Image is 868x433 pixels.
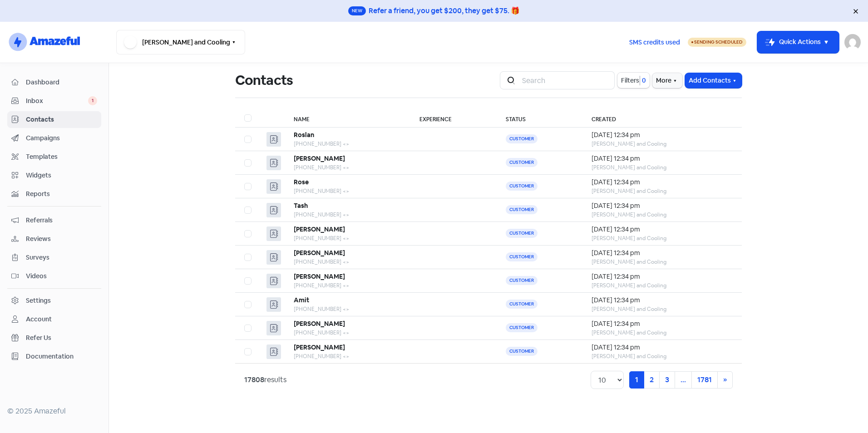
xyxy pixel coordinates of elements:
span: Customer [506,300,538,309]
th: Created [582,109,742,128]
div: [PHONE_NUMBER] <> [294,281,402,290]
th: Experience [410,109,497,128]
span: Customer [506,229,538,238]
a: Contacts [7,111,101,128]
button: [PERSON_NAME] and Cooling [116,30,245,54]
a: Refer Us [7,330,101,346]
span: Filters [621,76,639,85]
div: [PHONE_NUMBER] <> [294,187,402,195]
b: [PERSON_NAME] [294,343,345,351]
b: [PERSON_NAME] [294,225,345,233]
b: [PERSON_NAME] [294,249,345,257]
a: Templates [7,148,101,165]
a: Reports [7,186,101,202]
h1: Contacts [235,66,293,95]
b: [PERSON_NAME] [294,154,345,162]
span: Widgets [26,171,97,180]
div: [DATE] 12:34 pm [592,154,733,163]
div: [PERSON_NAME] and Cooling [592,329,733,337]
b: Roslan [294,131,314,139]
a: Inbox 1 [7,93,101,109]
span: Customer [506,252,538,261]
th: Status [497,109,582,128]
a: Widgets [7,167,101,184]
div: [PERSON_NAME] and Cooling [592,281,733,290]
span: Customer [506,134,538,143]
a: Next [717,371,733,389]
a: 3 [659,371,675,389]
div: results [244,374,286,385]
strong: 17808 [244,375,264,384]
a: 2 [644,371,660,389]
div: [DATE] 12:34 pm [592,130,733,140]
a: Sending Scheduled [688,37,746,48]
span: Sending Scheduled [694,39,743,45]
span: SMS credits used [629,38,680,47]
b: [PERSON_NAME] [294,320,345,328]
span: New [348,6,366,15]
span: Documentation [26,352,97,361]
div: [DATE] 12:34 pm [592,177,733,187]
div: [DATE] 12:34 pm [592,319,733,329]
div: [PHONE_NUMBER] <> [294,234,402,242]
div: © 2025 Amazeful [7,406,101,417]
b: [PERSON_NAME] [294,272,345,280]
div: [PHONE_NUMBER] <> [294,329,402,337]
span: Reviews [26,234,97,244]
a: Reviews [7,231,101,247]
div: [DATE] 12:34 pm [592,225,733,234]
span: Videos [26,271,97,281]
a: Surveys [7,249,101,266]
span: Customer [506,347,538,356]
b: Rose [294,178,309,186]
div: [PERSON_NAME] and Cooling [592,211,733,219]
button: More [652,73,682,88]
a: Account [7,311,101,328]
span: Templates [26,152,97,162]
div: [PHONE_NUMBER] <> [294,163,402,172]
span: Surveys [26,253,97,262]
span: Referrals [26,216,97,225]
span: Customer [506,323,538,332]
a: Documentation [7,348,101,365]
div: [PERSON_NAME] and Cooling [592,163,733,172]
a: ... [675,371,692,389]
div: [PHONE_NUMBER] <> [294,305,402,313]
span: Customer [506,158,538,167]
div: [DATE] 12:34 pm [592,201,733,211]
a: Referrals [7,212,101,229]
div: [PERSON_NAME] and Cooling [592,258,733,266]
span: 0 [640,76,646,85]
a: Videos [7,268,101,285]
div: [PHONE_NUMBER] <> [294,352,402,360]
a: Campaigns [7,130,101,147]
div: [PHONE_NUMBER] <> [294,140,402,148]
span: Dashboard [26,78,97,87]
div: [PERSON_NAME] and Cooling [592,234,733,242]
a: SMS credits used [621,37,688,46]
div: [DATE] 12:34 pm [592,295,733,305]
a: 1781 [691,371,718,389]
div: [PERSON_NAME] and Cooling [592,352,733,360]
img: User [844,34,861,50]
input: Search [517,71,615,89]
a: Dashboard [7,74,101,91]
button: Quick Actions [757,31,839,53]
div: [DATE] 12:34 pm [592,343,733,352]
span: Contacts [26,115,97,124]
b: Amit [294,296,309,304]
span: Customer [506,205,538,214]
span: Campaigns [26,133,97,143]
b: Tash [294,202,308,210]
div: Settings [26,296,51,305]
span: Reports [26,189,97,199]
div: [PHONE_NUMBER] <> [294,211,402,219]
button: Add Contacts [685,73,742,88]
div: [PHONE_NUMBER] <> [294,258,402,266]
a: 1 [629,371,644,389]
div: [PERSON_NAME] and Cooling [592,187,733,195]
button: Filters0 [617,73,650,88]
div: [DATE] 12:34 pm [592,272,733,281]
span: Customer [506,182,538,191]
a: Settings [7,292,101,309]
